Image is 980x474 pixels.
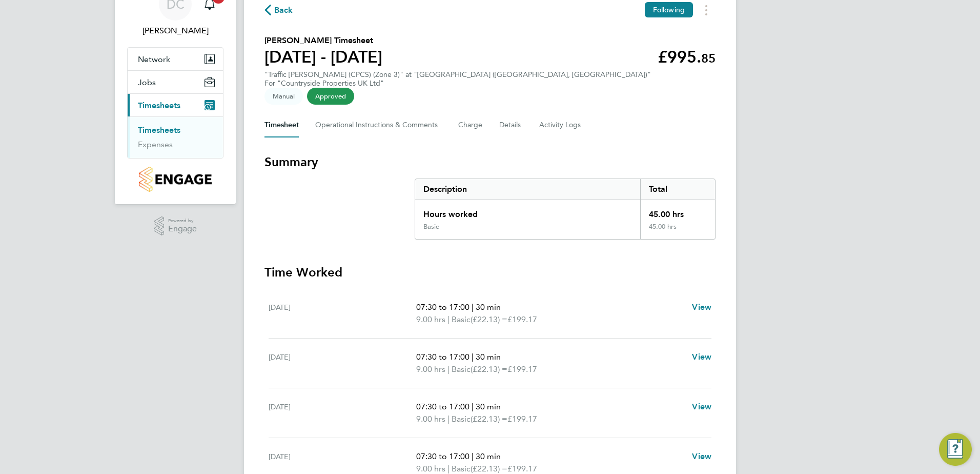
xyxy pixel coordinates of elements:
div: 45.00 hrs [640,223,715,239]
button: Activity Logs [539,113,582,137]
span: View [692,302,711,312]
span: 07:30 to 17:00 [416,451,469,461]
span: Network [138,54,170,64]
span: Timesheets [138,101,180,110]
div: Total [640,179,715,200]
button: Operational Instructions & Comments [315,113,442,137]
span: | [472,352,474,362]
span: £199.17 [507,464,537,473]
span: (£22.13) = [471,464,507,473]
a: Timesheets [138,125,180,135]
button: Network [128,48,223,70]
app-decimal: £995. [658,47,716,67]
span: 30 min [476,451,501,461]
span: | [447,314,450,324]
div: Description [415,179,640,200]
span: Back [274,4,293,16]
span: Powered by [168,216,197,225]
h2: [PERSON_NAME] Timesheet [264,34,382,47]
span: 85 [701,51,716,66]
img: countryside-properties-logo-retina.png [139,167,211,192]
button: Timesheets Menu [697,2,716,18]
span: | [472,402,474,411]
a: Expenses [138,140,173,149]
h1: [DATE] - [DATE] [264,47,382,67]
span: View [692,402,711,411]
span: 30 min [476,352,501,362]
span: 30 min [476,402,501,411]
span: Following [653,5,685,14]
span: £199.17 [507,364,537,374]
a: View [692,301,711,313]
div: Basic [423,223,439,231]
span: (£22.13) = [471,414,507,424]
button: Engage Resource Center [939,433,972,466]
span: Engage [168,225,197,233]
button: Charge [458,113,483,137]
div: [DATE] [269,351,416,376]
span: | [472,302,474,312]
button: Following [645,2,693,17]
a: Go to home page [127,167,223,192]
span: £199.17 [507,314,537,324]
span: 9.00 hrs [416,314,445,324]
a: View [692,450,711,463]
span: This timesheet has been approved. [307,88,354,105]
button: Jobs [128,71,223,93]
span: View [692,451,711,461]
span: £199.17 [507,414,537,424]
button: Timesheet [264,113,299,137]
div: [DATE] [269,301,416,326]
div: Timesheets [128,116,223,158]
div: "Traffic [PERSON_NAME] (CPCS) (Zone 3)" at "[GEOGRAPHIC_DATA] ([GEOGRAPHIC_DATA], [GEOGRAPHIC_DAT... [264,70,651,88]
span: 07:30 to 17:00 [416,352,469,362]
button: Timesheets [128,94,223,116]
a: Powered byEngage [154,216,197,236]
span: (£22.13) = [471,364,507,374]
span: 30 min [476,302,501,312]
div: 45.00 hrs [640,200,715,223]
span: View [692,352,711,362]
span: 07:30 to 17:00 [416,302,469,312]
div: Summary [415,179,716,240]
span: | [472,451,474,461]
span: Basic [452,313,471,326]
span: Basic [452,413,471,425]
div: [DATE] [269,401,416,425]
span: 9.00 hrs [416,364,445,374]
span: Basic [452,363,471,376]
span: | [447,364,450,374]
span: 9.00 hrs [416,414,445,424]
span: 07:30 to 17:00 [416,402,469,411]
a: View [692,401,711,413]
span: (£22.13) = [471,314,507,324]
span: | [447,414,450,424]
span: This timesheet was manually created. [264,88,303,105]
span: | [447,464,450,473]
a: View [692,351,711,363]
h3: Summary [264,154,716,170]
span: Jobs [138,77,156,87]
h3: Time Worked [264,264,716,281]
button: Details [499,113,523,137]
button: Back [264,4,293,16]
div: For "Countryside Properties UK Ltd" [264,79,651,88]
span: Daniel Constantin [127,25,223,37]
span: 9.00 hrs [416,464,445,473]
div: Hours worked [415,200,640,223]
